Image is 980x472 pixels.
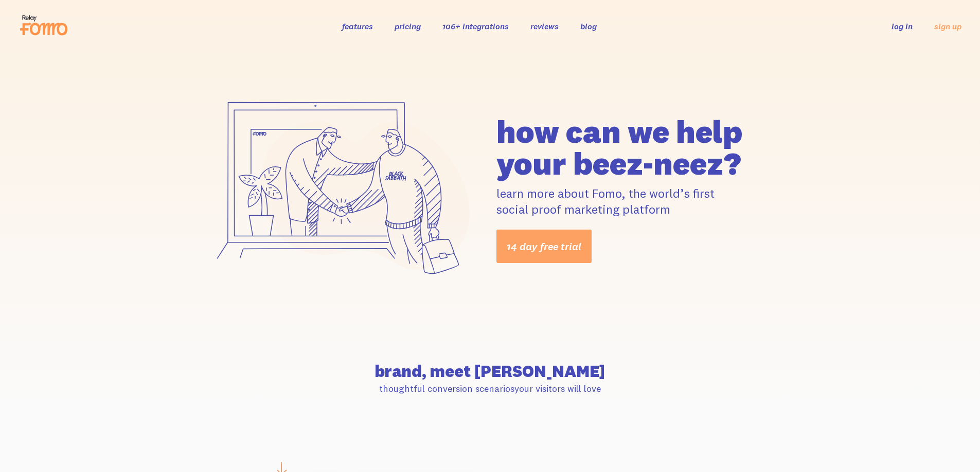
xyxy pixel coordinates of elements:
[530,21,559,31] a: reviews
[496,116,777,179] h1: how can we help your beez-neez?
[496,185,777,217] p: learn more about Fomo, the world’s first social proof marketing platform
[203,363,777,380] h2: brand, meet [PERSON_NAME]
[934,21,961,32] a: sign up
[496,230,592,263] a: 14 day free trial
[892,21,913,31] a: log in
[580,21,597,31] a: blog
[395,21,421,31] a: pricing
[342,21,373,31] a: features
[203,383,777,394] p: thoughtful conversion scenarios your visitors will love
[442,21,509,31] a: 106+ integrations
